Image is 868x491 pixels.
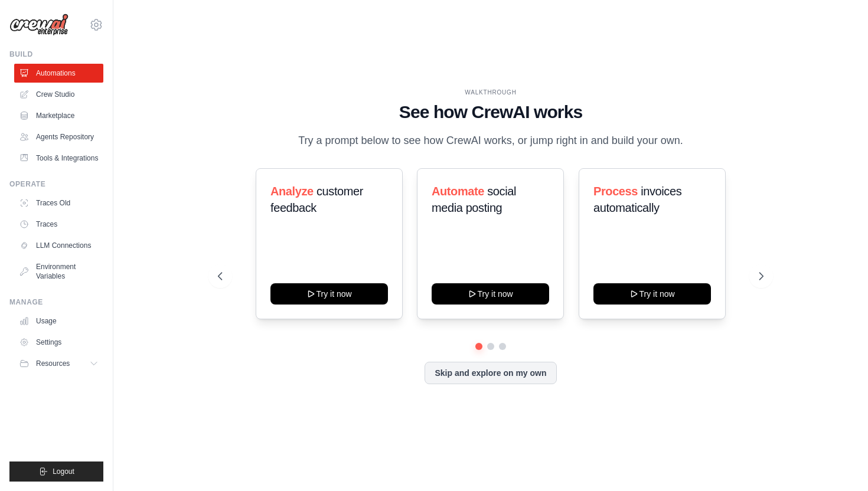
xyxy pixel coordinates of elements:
[593,283,711,305] button: Try it now
[270,185,314,198] span: Analyze
[14,312,103,330] a: Usage
[14,106,103,125] a: Marketplace
[9,50,103,59] div: Build
[9,14,68,36] img: Logo
[53,467,74,476] span: Logout
[36,359,70,368] span: Resources
[593,185,638,198] span: Process
[14,149,103,168] a: Tools & Integrations
[270,185,363,214] span: customer feedback
[14,194,103,212] a: Traces Old
[270,283,388,305] button: Try it now
[9,179,103,189] div: Operate
[292,132,689,149] p: Try a prompt below to see how CrewAI works, or jump right in and build your own.
[14,354,103,373] button: Resources
[9,297,103,307] div: Manage
[593,185,681,214] span: invoices automatically
[14,215,103,234] a: Traces
[14,236,103,255] a: LLM Connections
[14,64,103,83] a: Automations
[14,257,103,286] a: Environment Variables
[432,185,484,198] span: Automate
[425,362,556,384] button: Skip and explore on my own
[14,85,103,104] a: Crew Studio
[218,88,763,97] div: WALKTHROUGH
[9,461,103,482] button: Logout
[14,127,103,146] a: Agents Repository
[432,283,549,305] button: Try it now
[218,102,763,123] h1: See how CrewAI works
[14,333,103,352] a: Settings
